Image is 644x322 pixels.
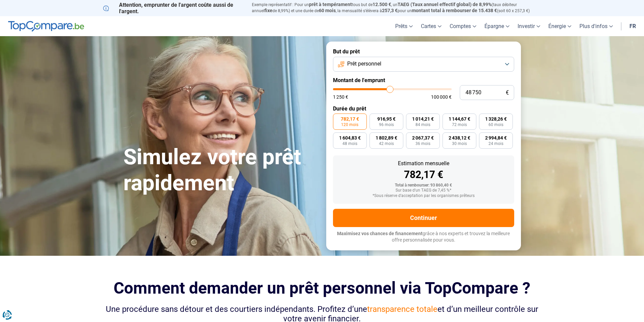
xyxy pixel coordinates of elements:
span: Maximisez vos chances de financement [337,231,423,236]
div: 782,17 € [338,170,509,180]
p: Exemple représentatif : Pour un tous but de , un (taux débiteur annuel de 8,99%) et une durée de ... [252,2,541,14]
span: 1 802,89 € [376,135,397,140]
span: 96 mois [379,123,394,127]
span: 916,95 € [377,117,396,121]
span: 36 mois [415,142,430,146]
label: But du prêt [333,48,514,55]
label: Montant de l'emprunt [333,77,514,83]
button: Continuer [333,209,514,227]
span: 84 mois [415,123,430,127]
span: 100 000 € [431,95,452,99]
p: grâce à nos experts et trouvez la meilleure offre personnalisée pour vous. [333,230,514,244]
span: 2 067,37 € [412,135,434,140]
span: 48 mois [342,142,357,146]
span: 30 mois [452,142,467,146]
label: Durée du prêt [333,105,514,112]
span: 782,17 € [341,117,359,121]
div: Total à rembourser: 93 860,40 € [338,183,509,188]
button: Prêt personnel [333,57,514,72]
span: 60 mois [488,123,503,127]
a: Cartes [417,16,446,36]
span: fixe [264,8,272,13]
span: € [506,90,509,96]
h1: Simulez votre prêt rapidement [123,144,318,196]
span: 12.500 € [373,2,391,7]
h2: Comment demander un prêt personnel via TopCompare ? [103,279,541,297]
span: TAEG (Taux annuel effectif global) de 8,99% [398,2,492,7]
span: 1 250 € [333,95,348,99]
span: transparence totale [367,304,437,314]
div: *Sous réserve d'acceptation par les organismes prêteurs [338,194,509,198]
span: 24 mois [488,142,503,146]
span: 257,3 € [382,8,398,13]
span: 1 328,26 € [485,117,507,121]
span: 72 mois [452,123,467,127]
span: 42 mois [379,142,394,146]
span: 1 604,83 € [339,135,361,140]
span: 60 mois [319,8,336,13]
a: Énergie [544,16,575,36]
span: 120 mois [341,123,358,127]
a: Comptes [446,16,480,36]
span: 1 014,21 € [412,117,434,121]
a: Épargne [480,16,514,36]
a: fr [625,16,640,36]
div: Sur base d'un TAEG de 7,45 %* [338,188,509,193]
p: Attention, emprunter de l'argent coûte aussi de l'argent. [103,2,244,15]
img: TopCompare [8,21,84,32]
span: montant total à rembourser de 15.438 € [412,8,497,13]
span: 1 144,67 € [449,117,470,121]
span: 2 994,84 € [485,135,507,140]
div: Estimation mensuelle [338,161,509,166]
span: prêt à tempérament [309,2,352,7]
span: Prêt personnel [347,60,381,68]
a: Plus d'infos [575,16,617,36]
a: Prêts [391,16,417,36]
a: Investir [514,16,544,36]
span: 2 438,12 € [449,135,470,140]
